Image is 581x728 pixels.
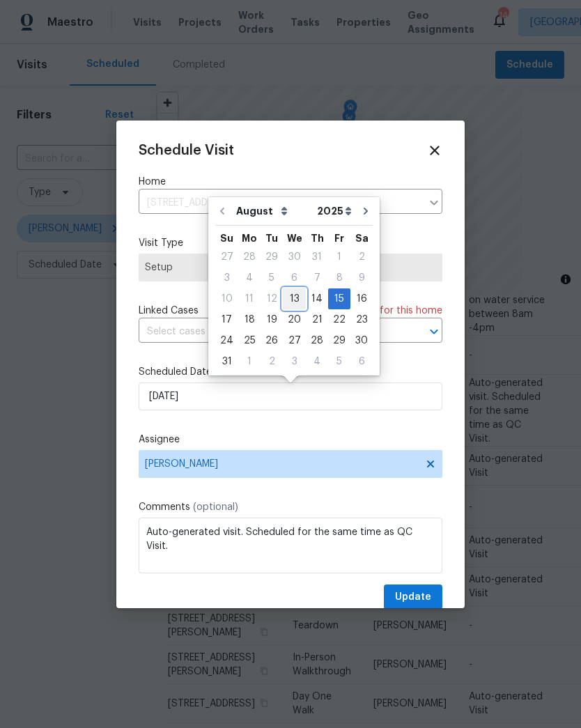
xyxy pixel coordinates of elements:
[215,289,238,309] div: 10
[139,433,442,447] label: Assignee
[220,233,233,243] abbr: Sunday
[283,352,306,371] div: 3
[306,247,328,267] div: 31
[265,233,278,243] abbr: Tuesday
[355,197,376,225] button: Go to next month
[215,310,238,330] div: 17
[261,288,283,309] div: Tue Aug 12 2025
[242,233,257,243] abbr: Monday
[139,500,442,514] label: Comments
[287,233,302,243] abbr: Wednesday
[145,261,436,274] span: Setup
[139,518,442,573] textarea: Auto-generated visit. Scheduled for the same time as QC Visit.
[233,201,313,222] select: Month
[350,268,373,288] div: 9
[328,309,350,330] div: Fri Aug 22 2025
[306,268,328,288] div: Thu Aug 07 2025
[215,247,238,267] div: 27
[350,352,373,371] div: 6
[261,309,283,330] div: Tue Aug 19 2025
[238,247,261,267] div: 28
[306,352,328,371] div: 4
[215,268,238,288] div: 3
[238,330,261,351] div: Mon Aug 25 2025
[328,310,350,330] div: 22
[350,330,373,351] div: Sat Aug 30 2025
[261,330,283,351] div: Tue Aug 26 2025
[283,288,306,309] div: Wed Aug 13 2025
[306,268,328,288] div: 7
[306,309,328,330] div: Thu Aug 21 2025
[283,289,306,309] div: 13
[306,331,328,350] div: 28
[238,268,261,288] div: 4
[424,322,444,341] button: Open
[328,247,350,267] div: 1
[145,458,418,470] span: [PERSON_NAME]
[283,331,306,350] div: 27
[313,201,355,222] select: Year
[350,331,373,350] div: 30
[283,351,306,372] div: Wed Sep 03 2025
[215,288,238,309] div: Sun Aug 10 2025
[283,268,306,288] div: Wed Aug 06 2025
[215,247,238,268] div: Sun Jul 27 2025
[283,309,306,330] div: Wed Aug 20 2025
[215,351,238,372] div: Sun Aug 31 2025
[350,351,373,372] div: Sat Sep 06 2025
[261,352,283,371] div: 2
[238,352,261,371] div: 1
[139,192,421,214] input: Enter in an address
[306,289,328,309] div: 14
[350,288,373,309] div: Sat Aug 16 2025
[306,310,328,330] div: 21
[261,247,283,268] div: Tue Jul 29 2025
[283,268,306,288] div: 6
[212,197,233,225] button: Go to previous month
[328,351,350,372] div: Fri Sep 05 2025
[328,330,350,351] div: Fri Aug 29 2025
[328,352,350,371] div: 5
[215,330,238,351] div: Sun Aug 24 2025
[311,233,324,243] abbr: Thursday
[261,247,283,267] div: 29
[238,288,261,309] div: Mon Aug 11 2025
[238,247,261,268] div: Mon Jul 28 2025
[261,268,283,288] div: Tue Aug 05 2025
[306,247,328,268] div: Thu Jul 31 2025
[283,330,306,351] div: Wed Aug 27 2025
[306,351,328,372] div: Thu Sep 04 2025
[328,288,350,309] div: Fri Aug 15 2025
[328,331,350,350] div: 29
[193,502,238,512] span: (optional)
[350,289,373,309] div: 16
[334,233,344,243] abbr: Friday
[238,309,261,330] div: Mon Aug 18 2025
[306,330,328,351] div: Thu Aug 28 2025
[328,268,350,288] div: Fri Aug 08 2025
[328,247,350,268] div: Fri Aug 01 2025
[427,143,442,158] span: Close
[238,351,261,372] div: Mon Sep 01 2025
[283,247,306,267] div: 30
[350,247,373,267] div: 2
[283,310,306,330] div: 20
[350,309,373,330] div: Sat Aug 23 2025
[306,288,328,309] div: Thu Aug 14 2025
[261,351,283,372] div: Tue Sep 02 2025
[328,289,350,309] div: 15
[350,247,373,268] div: Sat Aug 02 2025
[139,144,234,157] span: Schedule Visit
[238,289,261,309] div: 11
[328,268,350,288] div: 8
[215,331,238,350] div: 24
[283,247,306,268] div: Wed Jul 30 2025
[355,233,369,243] abbr: Saturday
[139,236,442,250] label: Visit Type
[261,289,283,309] div: 12
[215,268,238,288] div: Sun Aug 03 2025
[238,310,261,330] div: 18
[261,331,283,350] div: 26
[261,310,283,330] div: 19
[139,175,442,189] label: Home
